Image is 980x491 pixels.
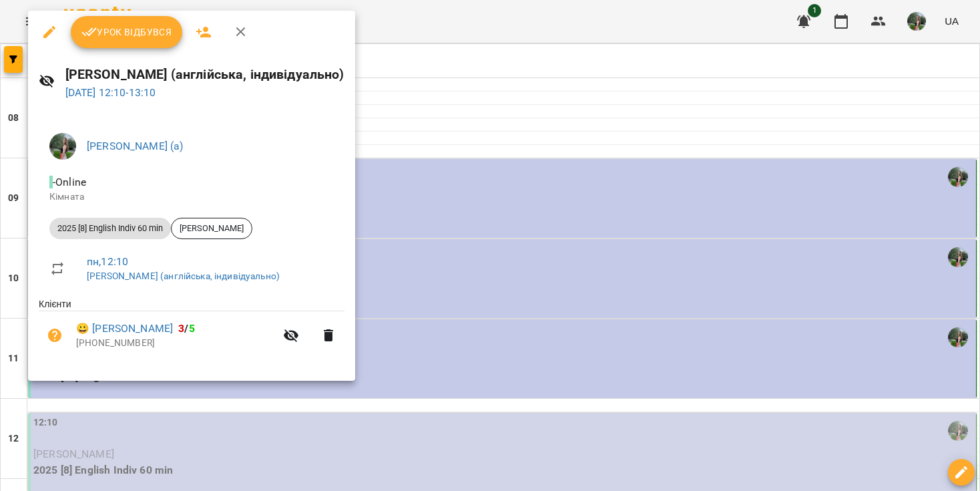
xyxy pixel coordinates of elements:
[87,255,128,268] a: пн , 12:10
[76,337,275,350] p: [PHONE_NUMBER]
[76,321,173,337] a: 😀 [PERSON_NAME]
[171,218,252,239] div: [PERSON_NAME]
[172,222,252,234] span: [PERSON_NAME]
[178,322,194,335] b: /
[71,16,183,48] button: Урок відбувся
[39,297,344,364] ul: Клієнти
[65,64,344,85] h6: [PERSON_NAME] (англійська, індивідуально)
[49,190,334,204] p: Кімната
[49,176,89,188] span: - Online
[81,24,172,40] span: Урок відбувся
[65,86,156,99] a: [DATE] 12:10-13:10
[87,140,184,152] a: [PERSON_NAME] (а)
[178,322,184,335] span: 3
[189,322,195,335] span: 5
[49,222,171,234] span: 2025 [8] English Indiv 60 min
[39,319,71,351] button: Візит ще не сплачено. Додати оплату?
[87,271,280,281] a: [PERSON_NAME] (англійська, індивідуально)
[49,133,76,160] img: c0e52ca214e23f1dcb7d1c5ba6b1c1a3.jpeg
